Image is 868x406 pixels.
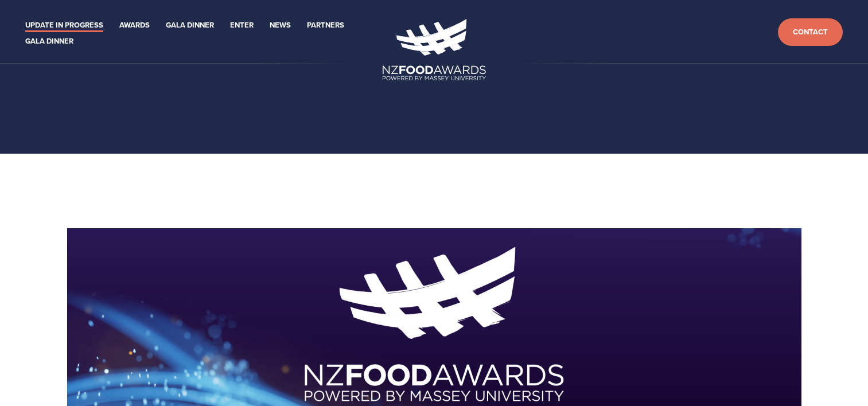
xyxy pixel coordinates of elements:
[270,19,291,32] a: News
[778,18,843,46] a: Contact
[25,35,73,48] a: Gala Dinner
[25,19,103,32] a: Update in Progress
[166,19,214,32] a: Gala Dinner
[307,19,344,32] a: Partners
[119,19,150,32] a: Awards
[230,19,254,32] a: Enter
